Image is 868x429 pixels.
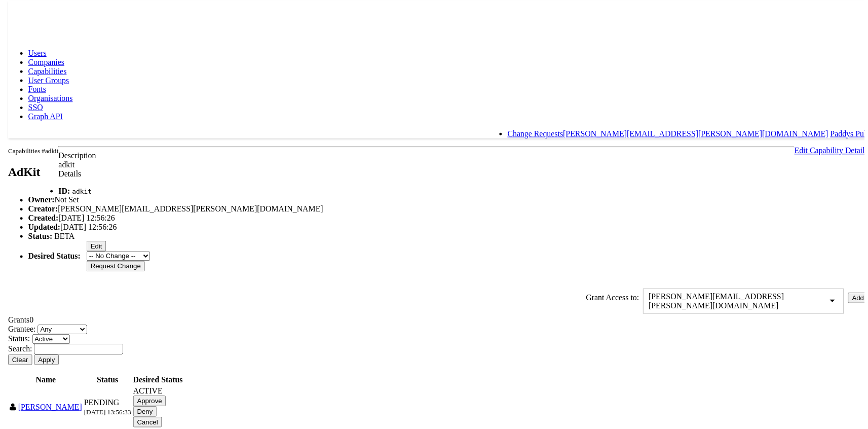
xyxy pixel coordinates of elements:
b: Status: [24,234,49,242]
a: [PERSON_NAME] [14,406,79,415]
b: Desired Status: [24,254,77,263]
a: User Groups [24,77,65,85]
span: Status: [4,337,26,346]
th: Status [80,378,129,388]
input: Approve [130,399,164,410]
a: Capabilities [24,67,63,76]
button: Clear [4,357,28,368]
th: Name [5,378,79,388]
a: SSO [24,104,39,113]
span: Grantee: [4,328,32,336]
span: [DATE] 13:56:33 [81,412,128,419]
input: Deny [130,410,154,420]
span: 0 [26,318,30,327]
button: Apply [30,357,55,368]
div: [PERSON_NAME][EMAIL_ADDRESS][PERSON_NAME][DOMAIN_NAME] [650,295,842,313]
a: [PERSON_NAME][EMAIL_ADDRESS][PERSON_NAME][DOMAIN_NAME] [564,130,832,139]
b: Created: [24,216,55,224]
span: User [6,407,12,415]
a: Companies [24,58,61,67]
b: Creator: [24,206,54,215]
a: Users [24,49,43,58]
b: Owner: [24,197,51,206]
code: adkit [68,189,88,197]
small: Capabilities #adkit [4,149,55,156]
label: Grant Access to: [587,296,641,305]
a: Graph API [24,113,59,122]
span: ACTIVE [130,390,160,399]
input: Request Change [83,263,142,274]
th: Desired Status [130,378,181,388]
span: Search: [4,347,28,356]
button: Edit [83,243,103,254]
a: Organisations [24,95,69,103]
span: BETA [51,234,71,242]
b: ID: [55,188,66,197]
span: PENDING [81,402,116,410]
a: Fonts [24,86,43,94]
h2: AdKit [4,167,55,181]
b: Updated: [24,225,57,233]
a: Change Requests [508,130,564,139]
